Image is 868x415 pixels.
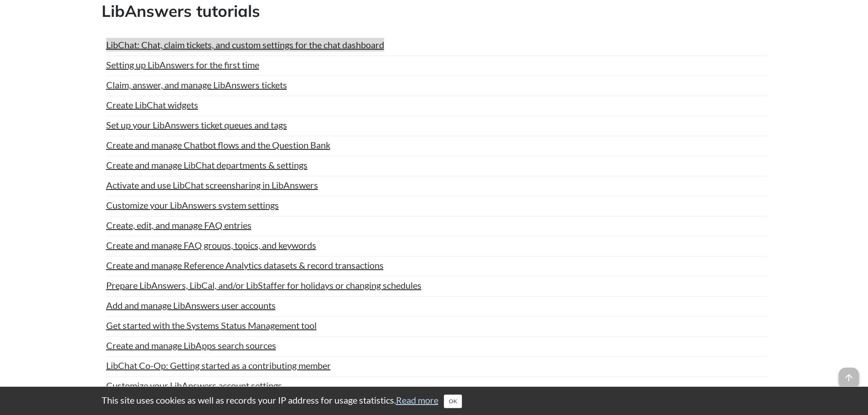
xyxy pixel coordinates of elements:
[106,258,384,272] a: Create and manage Reference Analytics datasets & record transactions
[106,138,330,152] a: Create and manage Chatbot flows and the Question Bank
[444,395,462,408] button: Close
[106,238,316,252] a: Create and manage FAQ groups, topics, and keywords
[106,78,287,92] a: Claim, answer, and manage LibAnswers tickets
[106,218,252,232] a: Create, edit, and manage FAQ entries
[106,278,421,292] a: Prepare LibAnswers, LibCal, and/or LibStaffer for holidays or changing schedules
[106,379,282,392] a: Customize your LibAnswers account settings
[106,158,308,172] a: Create and manage LibChat departments & settings
[839,369,859,379] a: arrow_upward
[106,118,287,132] a: Set up your LibAnswers ticket queues and tags
[839,368,859,388] span: arrow_upward
[106,178,318,192] a: Activate and use LibChat screensharing in LibAnswers
[106,198,279,212] a: Customize your LibAnswers system settings
[106,318,317,332] a: Get started with the Systems Status Management tool
[106,58,259,72] a: Setting up LibAnswers for the first time
[106,338,276,352] a: Create and manage LibApps search sources
[106,298,276,312] a: Add and manage LibAnswers user accounts
[106,98,198,112] a: Create LibChat widgets
[106,359,331,372] a: LibChat Co-Op: Getting started as a contributing member
[92,394,776,408] div: This site uses cookies as well as records your IP address for usage statistics.
[106,38,384,51] a: LibChat: Chat, claim tickets, and custom settings for the chat dashboard
[396,395,438,405] a: Read more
